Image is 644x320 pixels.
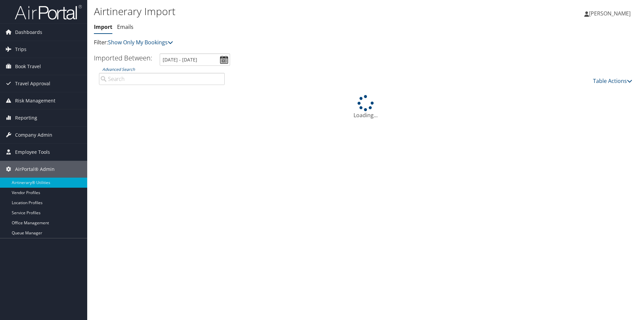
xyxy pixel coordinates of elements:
[15,41,26,58] span: Trips
[589,10,631,17] span: [PERSON_NAME]
[593,77,632,85] a: Table Actions
[15,127,52,143] span: Company Admin
[15,92,55,109] span: Risk Management
[15,144,50,161] span: Employee Tools
[15,4,82,20] img: airportal-logo.png
[15,75,50,92] span: Travel Approval
[117,23,133,31] a: Emails
[94,4,456,18] h1: Airtinerary Import
[94,23,112,31] a: Import
[15,24,42,41] span: Dashboards
[15,161,55,178] span: AirPortal® Admin
[94,38,456,47] p: Filter:
[99,73,225,85] input: Advanced Search
[160,53,230,66] input: [DATE] - [DATE]
[94,95,637,119] div: Loading...
[584,3,637,24] a: [PERSON_NAME]
[15,109,37,126] span: Reporting
[15,58,41,75] span: Book Travel
[108,39,173,46] a: Show Only My Bookings
[94,53,152,62] h3: Imported Between:
[102,66,135,72] a: Advanced Search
